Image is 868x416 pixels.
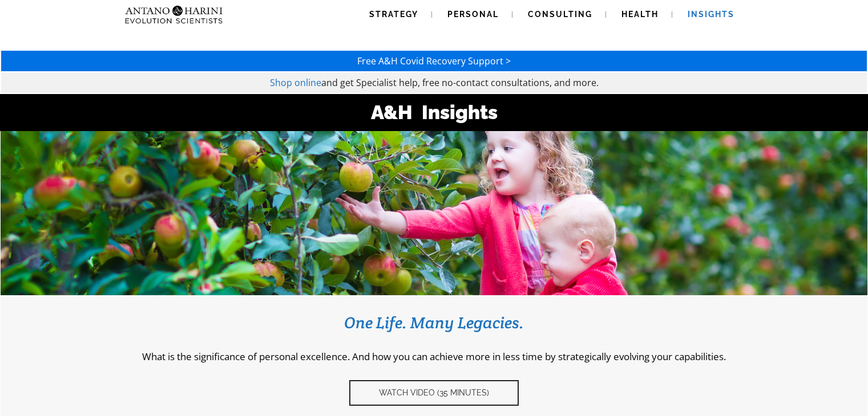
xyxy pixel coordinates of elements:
a: Free A&H Covid Recovery Support > [357,55,511,67]
a: Shop online [270,76,321,89]
span: Health [621,10,659,19]
span: Personal [447,10,499,19]
h3: One Life. Many Legacies. [18,312,850,333]
strong: A&H Insights [371,101,498,124]
span: Watch video (35 Minutes) [379,388,489,398]
p: What is the significance of personal excellence. And how you can achieve more in less time by str... [18,350,850,363]
span: Strategy [369,10,418,19]
a: Watch video (35 Minutes) [349,380,519,406]
span: and get Specialist help, free no-contact consultations, and more. [321,76,599,89]
span: Insights [688,10,734,19]
span: Consulting [528,10,592,19]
